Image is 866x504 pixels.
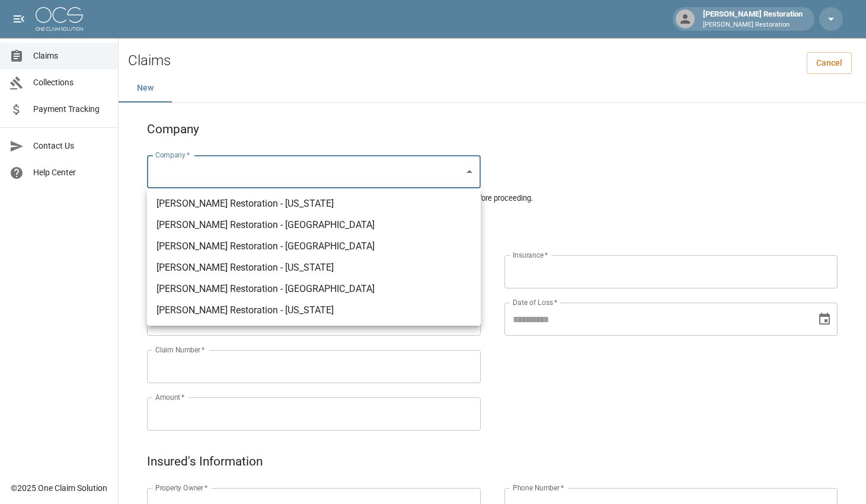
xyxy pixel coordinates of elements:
[147,300,481,321] li: [PERSON_NAME] Restoration - [US_STATE]
[147,214,481,236] li: [PERSON_NAME] Restoration - [GEOGRAPHIC_DATA]
[147,193,481,214] li: [PERSON_NAME] Restoration - [US_STATE]
[147,257,481,278] li: [PERSON_NAME] Restoration - [US_STATE]
[147,236,481,257] li: [PERSON_NAME] Restoration - [GEOGRAPHIC_DATA]
[147,278,481,300] li: [PERSON_NAME] Restoration - [GEOGRAPHIC_DATA]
